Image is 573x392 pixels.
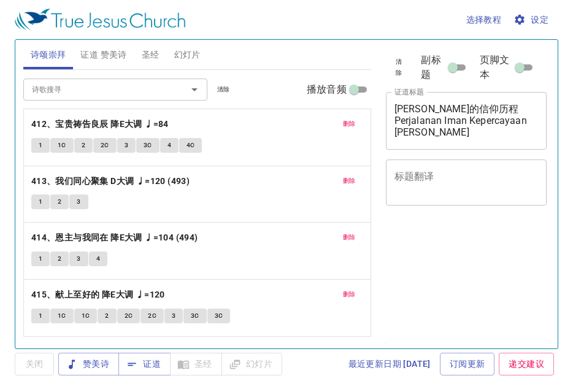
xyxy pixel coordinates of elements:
span: 3C [191,310,199,321]
button: 2C [140,309,164,323]
span: 删除 [343,289,356,300]
span: 选择教程 [466,12,502,28]
button: 证道 [118,353,171,375]
button: 1C [74,309,98,323]
button: 414、恩主与我同在 降E大调 ♩=104 (494) [31,230,200,245]
span: 1 [39,140,42,151]
textarea: [PERSON_NAME]的信仰历程 Perjalanan Iman Kepercayaan [PERSON_NAME] [394,103,539,138]
button: 删除 [336,117,363,131]
span: 4 [96,253,100,264]
button: 415、献上至好的 降E大调 ♩=120 [31,287,167,302]
span: 3 [77,196,80,207]
button: 删除 [336,230,363,245]
span: 3 [125,140,128,151]
span: 播放音频 [307,82,347,97]
span: 页脚文本 [480,53,513,82]
span: 1C [82,310,90,321]
span: 2 [82,140,85,151]
button: 1 [31,309,50,323]
b: 414、恩主与我同在 降E大调 ♩=104 (494) [31,230,198,245]
iframe: from-child [381,218,516,336]
span: 清除 [393,56,404,79]
button: 清除 [386,55,412,80]
span: 2C [148,310,156,321]
button: 删除 [336,174,363,188]
button: 4 [89,252,107,266]
button: 2 [50,252,69,266]
span: 删除 [343,175,356,186]
span: 递交建议 [509,356,544,372]
span: 4C [187,140,195,151]
span: 最近更新日期 [DATE] [348,356,431,372]
button: 1C [50,138,74,153]
b: 413、我们同心聚集 D大调 ♩=120 (493) [31,174,190,189]
span: 2 [58,253,61,264]
a: 最近更新日期 [DATE] [344,353,436,375]
button: 设定 [511,9,553,31]
button: 1C [50,309,74,323]
span: 圣经 [142,47,160,63]
button: 2C [93,138,117,153]
a: 订阅更新 [440,353,495,375]
span: 删除 [343,118,356,129]
button: 3 [117,138,136,153]
span: 3 [172,310,175,321]
button: 413、我们同心聚集 D大调 ♩=120 (493) [31,174,192,189]
span: 幻灯片 [174,47,201,63]
button: 2 [98,309,116,323]
span: 证道 [128,356,161,372]
button: 1 [31,138,50,153]
button: 1 [31,252,50,266]
b: 412、宝贵祷告良辰 降E大调 ♩=84 [31,117,169,132]
button: 删除 [336,287,363,302]
b: 415、献上至好的 降E大调 ♩=120 [31,287,165,302]
button: 4C [179,138,202,153]
button: 3 [69,194,88,209]
span: 证道 赞美诗 [80,47,126,63]
span: 2C [101,140,109,151]
span: 2C [125,310,133,321]
span: 赞美诗 [68,356,109,372]
span: 1C [58,140,66,151]
button: 清除 [210,82,237,97]
span: 3C [144,140,152,151]
button: 3C [183,309,207,323]
span: 3 [77,253,80,264]
span: 2 [58,196,61,207]
button: 赞美诗 [58,353,119,375]
span: 1 [39,253,42,264]
span: 1 [39,196,42,207]
span: 删除 [343,232,356,243]
span: 2 [105,310,109,321]
span: 诗颂崇拜 [31,47,66,63]
img: True Jesus Church [15,9,185,31]
span: 清除 [217,84,230,95]
span: 3C [215,310,223,321]
span: 1C [58,310,66,321]
span: 1 [39,310,42,321]
button: 3 [69,252,88,266]
button: 2C [117,309,140,323]
button: 1 [31,194,50,209]
button: 4 [160,138,179,153]
button: 选择教程 [461,9,507,31]
button: 2 [74,138,93,153]
button: 3C [136,138,160,153]
button: 3 [164,309,183,323]
a: 递交建议 [499,353,554,375]
button: 412、宝贵祷告良辰 降E大调 ♩=84 [31,117,171,132]
button: Open [186,81,203,98]
span: 副标题 [421,53,445,82]
span: 订阅更新 [450,356,485,372]
span: 4 [167,140,171,151]
span: 设定 [516,12,548,28]
button: 2 [50,194,69,209]
button: 3C [207,309,231,323]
